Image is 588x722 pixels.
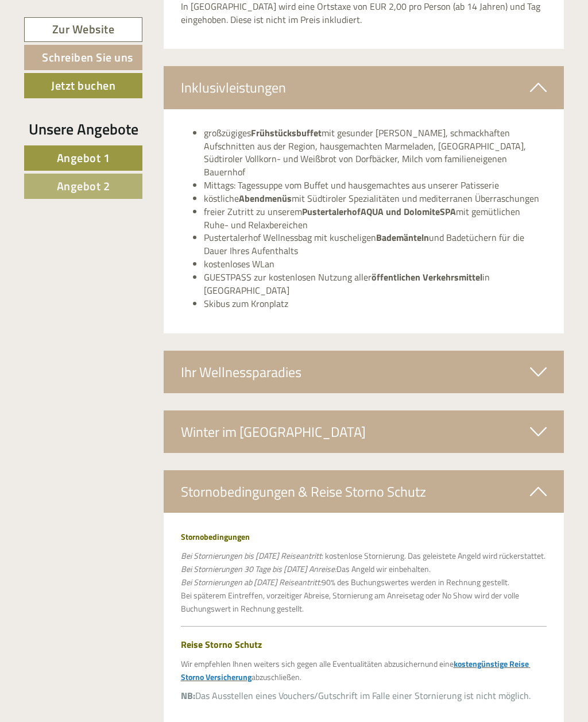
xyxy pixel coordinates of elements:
[181,576,322,588] span: Bei Stornierungen ab [DATE] Reiseantritt:
[425,658,454,670] span: und eine
[251,126,322,140] strong: Frühstücksbuffet
[204,205,547,232] li: freier Zutritt zu unserem mit gemütlichen Ruhe- und Relaxbereichen
[181,658,531,683] a: kostengünstige Reise Storno Versicherung
[204,297,547,310] li: Skibus zum Kronplatz
[24,73,142,98] a: Jetzt buchen
[181,658,425,670] span: Wir empfehlen Ihnen weiters sich gegen alle Eventualitäten abzusichern
[204,271,547,297] li: GUESTPASS zur kostenlosen Nutzung aller in [GEOGRAPHIC_DATA]
[181,550,322,562] span: Bei Stornierungen bis [DATE] Reiseantritt
[181,563,336,575] span: Bei Stornierungen 30 Tage bis [DATE] Anreise:
[57,177,110,195] span: Angebot 2
[164,470,564,513] div: Stornobedingungen & Reise Storno Schutz
[204,258,547,271] li: kostenloses WLan
[376,231,429,244] strong: Bademänteln
[239,191,292,205] strong: Abendmenüs
[24,17,142,42] a: Zur Website
[164,66,564,109] div: Inklusivleistungen
[181,689,531,702] span: Das Ausstellen eines Vouchers/Gutschrift im Falle einer Stornierung ist nicht möglich.
[164,351,564,393] div: Ihr Wellnessparadies
[164,410,564,453] div: Winter im [GEOGRAPHIC_DATA]
[24,45,142,70] a: Schreiben Sie uns
[204,192,547,205] li: köstliche mit Südtiroler Spezialitäten und mediterranen Überraschungen
[24,118,142,140] div: Unsere Angebote
[181,550,546,614] span: : kostenlose Stornierung. Das geleistete Angeld wird rückerstattet. Das Angeld wir einbehalten. 9...
[181,637,262,651] strong: Reise Storno Schutz
[204,231,547,258] li: Pustertalerhof Wellnessbag mit kuscheligen und Badetüchern für die Dauer Ihres Aufenthalts
[57,149,110,167] span: Angebot 1
[181,689,195,702] strong: NB:
[252,671,301,683] span: abzuschließen.
[372,270,482,284] strong: öffentlichen Verkehrsmittel
[204,179,547,192] li: Mittags: Tagessuppe vom Buffet und hausgemachtes aus unserer Patisserie
[204,126,547,179] li: großzügiges mit gesunder [PERSON_NAME], schmackhaften Aufschnitten aus der Region, hausgemachten ...
[181,531,250,543] span: Stornobedingungen
[302,205,456,218] strong: PustertalerhofAQUA und DolomiteSPA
